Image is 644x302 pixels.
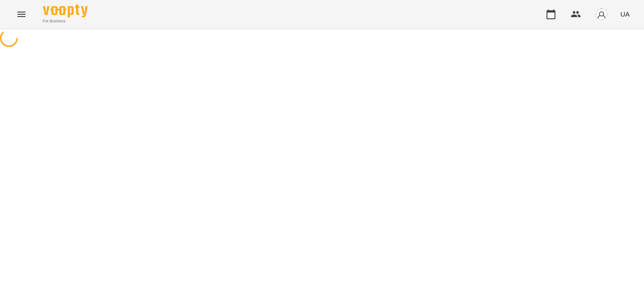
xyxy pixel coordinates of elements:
[11,4,32,25] button: Menu
[595,8,608,21] img: avatar_s.png
[43,4,88,17] img: Voopty Logo
[617,6,633,22] button: UA
[43,18,88,24] span: For Business
[620,9,630,19] span: UA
